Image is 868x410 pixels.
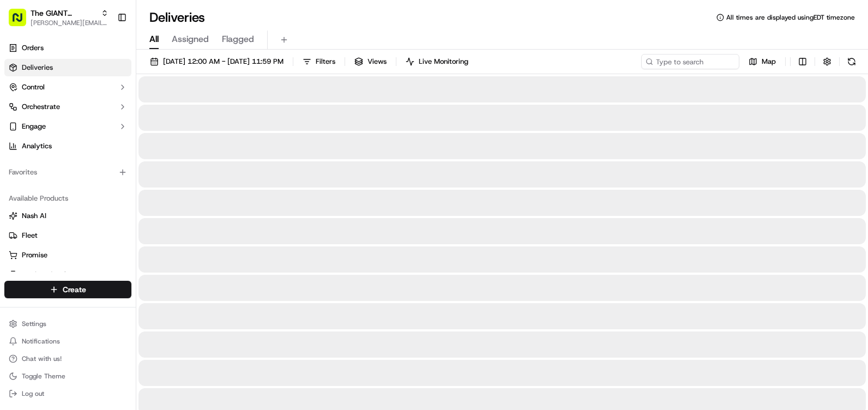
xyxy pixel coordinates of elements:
[419,57,468,67] span: Live Monitoring
[4,59,131,76] a: Deliveries
[22,82,45,92] span: Control
[145,54,288,69] button: [DATE] 12:00 AM - [DATE] 11:59 PM
[4,4,113,31] button: The GIANT Company[PERSON_NAME][EMAIL_ADDRESS][PERSON_NAME][DOMAIN_NAME]
[744,54,781,69] button: Map
[4,207,131,225] button: Nash AI
[349,54,391,69] button: Views
[22,43,44,53] span: Orders
[22,63,53,73] span: Deliveries
[22,319,46,328] span: Settings
[4,369,131,384] button: Toggle Theme
[4,98,131,116] button: Orchestrate
[4,334,131,349] button: Notifications
[22,231,38,240] span: Fleet
[4,386,131,401] button: Log out
[316,57,335,67] span: Filters
[4,190,131,207] div: Available Products
[172,33,209,46] span: Assigned
[4,246,131,264] button: Promise
[22,211,46,221] span: Nash AI
[4,164,131,181] div: Favorites
[4,137,131,155] a: Analytics
[9,270,127,280] a: Product Catalog
[4,316,131,331] button: Settings
[367,57,387,67] span: Views
[4,351,131,366] button: Chat with us!
[22,270,74,280] span: Product Catalog
[298,54,340,69] button: Filters
[22,102,60,112] span: Orchestrate
[844,54,859,69] button: Refresh
[4,79,131,96] button: Control
[4,39,131,57] a: Orders
[4,118,131,135] button: Engage
[31,19,108,27] button: [PERSON_NAME][EMAIL_ADDRESS][PERSON_NAME][DOMAIN_NAME]
[163,57,284,67] span: [DATE] 12:00 AM - [DATE] 11:59 PM
[9,231,127,240] a: Fleet
[762,57,776,67] span: Map
[22,122,46,131] span: Engage
[641,54,739,69] input: Type to search
[63,284,86,295] span: Create
[9,250,127,260] a: Promise
[4,281,131,298] button: Create
[22,389,44,398] span: Log out
[22,250,47,260] span: Promise
[4,227,131,244] button: Fleet
[149,33,159,46] span: All
[22,372,65,381] span: Toggle Theme
[726,13,855,22] span: All times are displayed using EDT timezone
[22,337,60,346] span: Notifications
[4,266,131,284] button: Product Catalog
[401,54,473,69] button: Live Monitoring
[22,141,52,151] span: Analytics
[22,354,62,363] span: Chat with us!
[9,211,127,221] a: Nash AI
[149,9,205,26] h1: Deliveries
[31,8,97,19] button: The GIANT Company
[222,33,254,46] span: Flagged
